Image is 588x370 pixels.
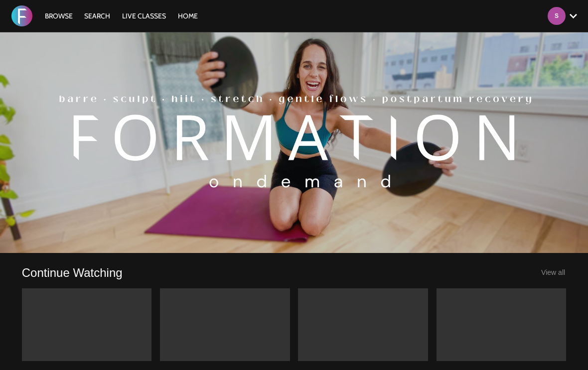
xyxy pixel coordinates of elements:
a: LIVE CLASSES [117,11,171,20]
a: View all [541,268,565,276]
img: FORMATION [11,5,32,26]
a: Continue Watching [22,265,123,280]
a: Search [79,11,115,20]
a: Browse [40,11,78,20]
a: HOME [173,11,203,20]
nav: Primary [40,11,203,21]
